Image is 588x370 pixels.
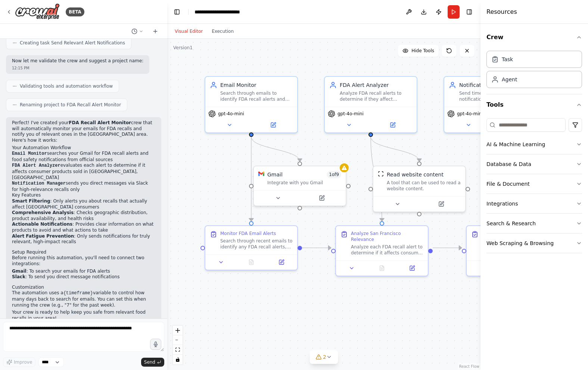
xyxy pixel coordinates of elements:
[399,264,425,273] button: Open in side panel
[252,120,294,129] button: Open in side panel
[337,111,364,117] span: gpt-4o-mini
[12,210,155,222] li: : Checks geographic distribution, product availability, and health risks
[486,194,582,213] button: Integrations
[367,137,423,162] g: Edge from 157e40be-db7b-4d2a-a5ca-024ee9b54e51 to 776c66f0-f140-4dc8-9c32-eb3c507f17f4
[12,269,27,274] strong: Gmail
[236,258,267,267] button: No output available
[12,151,155,163] li: searches your Gmail for FDA recall alerts and food safety notifications from official sources
[12,222,155,233] li: : Provides clear information on what products to avoid and what actions to take
[12,163,155,181] li: evaluates each alert to determine if it affects consumer products sold in [GEOGRAPHIC_DATA], [GEO...
[486,27,582,48] button: Crew
[486,233,582,253] button: Web Scraping & Browsing
[398,45,439,57] button: Hide Tools
[486,94,582,115] button: Tools
[327,171,341,178] span: Number of enabled actions
[12,269,155,275] li: : To search your emails for FDA alerts
[12,274,155,280] li: : To send you direct message notifications
[366,264,398,273] button: No output available
[12,274,25,279] strong: Slack
[258,171,264,177] img: Gmail
[173,45,193,51] div: Version 1
[387,180,461,192] div: A tool that can be used to read a website content.
[268,258,294,267] button: Open in side panel
[253,166,346,206] div: GmailGmail1of9Integrate with you Gmail
[12,163,60,168] code: FDA Alert Analyzer
[12,310,155,321] p: Your crew is ready to help keep you safe from relevant food recalls in your area!
[12,192,155,198] h2: Key Features
[12,290,155,308] p: The automation uses a variable to control how many days back to search for emails. You can set th...
[220,231,276,236] div: Monitor FDA Email Alerts
[141,358,164,367] button: Send
[220,81,293,89] div: Email Monitor
[20,102,121,108] span: Renaming project to FDA Recall Alert Monitor
[457,111,483,117] span: gpt-4o-mini
[220,90,293,102] div: Search through emails to identify FDA recall alerts and food safety notifications, focusing on of...
[20,83,113,89] span: Validating tools and automation workflow
[12,181,66,186] code: Notification Manager
[205,225,298,270] div: Monitor FDA Email AlertsSearch through recent emails to identify any FDA recall alerts, food safe...
[459,81,532,89] div: Notification Manager
[486,48,582,94] div: Crew
[323,353,326,361] span: 2
[195,8,255,16] nav: breadcrumb
[340,90,412,102] div: Analyze FDA recall alerts to determine if they affect consumer food products sold in [GEOGRAPHIC_...
[12,250,155,255] h2: Setup Required
[173,326,183,364] div: React Flow controls
[309,350,338,364] button: 2
[12,255,155,267] p: Before running this automation, you'll need to connect two integrations:
[144,359,155,365] span: Send
[502,56,513,63] div: Task
[63,291,93,296] code: {timeframe}
[378,171,384,177] img: ScrapeWebsiteTool
[12,151,47,156] code: Email Monitor
[373,166,466,212] div: ScrapeWebsiteToolRead website contentA tool that can be used to read a website content.
[324,76,417,133] div: FDA Alert AnalyzerAnalyze FDA recall alerts to determine if they affect consumer food products so...
[486,214,582,233] button: Search & Research
[486,135,582,154] button: AI & Machine Learning
[12,145,155,151] h2: Your Automation Workflow
[128,27,146,36] button: Switch to previous chat
[367,137,386,221] g: Edge from 157e40be-db7b-4d2a-a5ca-024ee9b54e51 to a20a2cd2-95af-4f90-ad4b-d78a047a8924
[340,81,412,89] div: FDA Alert Analyzer
[12,65,143,71] div: 12:15 PM
[207,27,238,36] button: Execution
[486,174,582,194] button: File & Document
[149,27,161,36] button: Start a new chat
[12,210,74,215] strong: Comprehensive Analysis
[12,58,143,64] p: Now let me validate the crew and suggest a project name:
[12,222,72,227] strong: Actionable Notifications
[433,244,462,252] g: Edge from a20a2cd2-95af-4f90-ad4b-d78a047a8924 to dcda864a-1d56-4882-a3ab-e16bb4d94f5f
[464,7,475,17] button: Hide right sidebar
[267,180,341,186] div: Integrate with you Gmail
[12,233,155,245] li: : Only sends notifications for truly relevant, high-impact recalls
[12,233,74,239] strong: Alert Fatigue Prevention
[205,76,298,133] div: Email MonitorSearch through emails to identify FDA recall alerts and food safety notifications, f...
[218,111,244,117] span: gpt-4o-mini
[15,3,60,20] img: Logo
[459,90,532,102] div: Send timely and clear notifications about relevant FDA recalls to the user via their preferred co...
[411,48,434,54] span: Hide Tools
[170,27,207,36] button: Visual Editor
[12,285,155,291] h2: Customization
[486,115,582,259] div: Tools
[12,198,155,210] li: : Only alerts you about recalls that actually affect [GEOGRAPHIC_DATA] consumers
[173,326,183,335] button: zoom in
[302,244,331,252] g: Edge from a499a4c3-2f3d-4e0d-8259-c4403a922dc5 to a20a2cd2-95af-4f90-ad4b-d78a047a8924
[459,364,479,369] a: React Flow attribution
[20,40,125,46] span: Creating task Send Relevant Alert Notifications
[3,357,35,367] button: Improve
[12,120,155,143] p: Perfect! I've created your crew that will automatically monitor your emails for FDA recalls and n...
[12,198,50,204] strong: Smart Filtering
[248,137,255,221] g: Edge from 60d85049-b432-460c-8f80-d620ffefae2f to a499a4c3-2f3d-4e0d-8259-c4403a922dc5
[220,238,293,250] div: Search through recent emails to identify any FDA recall alerts, food safety warnings, or consumer...
[301,194,343,203] button: Open in side panel
[444,76,537,133] div: Notification ManagerSend timely and clear notifications about relevant FDA recalls to the user vi...
[351,231,423,242] div: Analyze San Francisco Relevance
[248,137,304,162] g: Edge from 60d85049-b432-460c-8f80-d620ffefae2f to 887b68c2-0e5d-48f3-994f-8926a6cdf3d4
[335,225,429,276] div: Analyze San Francisco RelevanceAnalyze each FDA recall alert to determine if it affects consumer ...
[267,171,283,178] div: Gmail
[173,335,183,345] button: zoom out
[420,200,462,208] button: Open in side panel
[351,244,423,256] div: Analyze each FDA recall alert to determine if it affects consumer food products sold in [GEOGRAPH...
[173,355,183,364] button: toggle interactivity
